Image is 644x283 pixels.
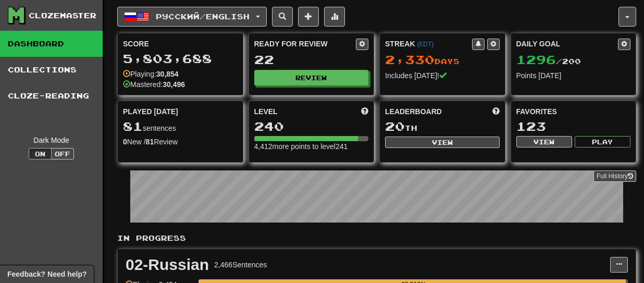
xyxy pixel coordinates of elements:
[123,39,238,49] div: Score
[156,12,250,21] span: Русский / English
[575,136,630,147] button: Play
[385,137,500,148] button: View
[29,148,52,159] button: On
[385,52,435,67] span: 2,330
[272,7,293,27] button: Search sentences
[385,53,500,67] div: Day s
[117,7,267,27] button: Русский/English
[123,52,238,65] div: 5,803,688
[146,138,154,146] strong: 81
[7,269,86,279] span: Open feedback widget
[123,138,127,146] strong: 0
[123,137,238,147] div: New / Review
[123,120,238,133] div: sentences
[123,79,185,90] div: Mastered:
[516,52,556,67] span: 1296
[516,136,572,147] button: View
[516,106,631,117] div: Favorites
[163,80,185,89] strong: 30,496
[123,69,179,79] div: Playing:
[385,70,500,81] div: Includes [DATE]!
[29,10,96,21] div: Clozemaster
[254,141,369,152] div: 4,412 more points to level 241
[324,7,345,27] button: More stats
[123,106,178,117] span: Played [DATE]
[417,41,434,48] a: (EDT)
[123,119,143,133] span: 81
[516,70,631,81] div: Points [DATE]
[254,53,369,66] div: 22
[126,257,209,273] div: 02-Russian
[361,106,368,117] span: Score more points to level up
[385,120,500,133] div: th
[117,233,636,243] p: In Progress
[8,135,95,145] div: Dark Mode
[385,106,442,117] span: Leaderboard
[156,70,179,78] strong: 30,854
[298,7,319,27] button: Add sentence to collection
[516,57,581,66] span: / 200
[492,106,500,117] span: This week in points, UTC
[51,148,74,159] button: Off
[385,119,405,133] span: 20
[214,260,267,270] div: 2,466 Sentences
[516,120,631,133] div: 123
[385,39,472,49] div: Streak
[254,120,369,133] div: 240
[254,70,369,85] button: Review
[254,106,278,117] span: Level
[593,170,636,182] a: Full History
[254,39,356,49] div: Ready for Review
[516,39,618,50] div: Daily Goal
